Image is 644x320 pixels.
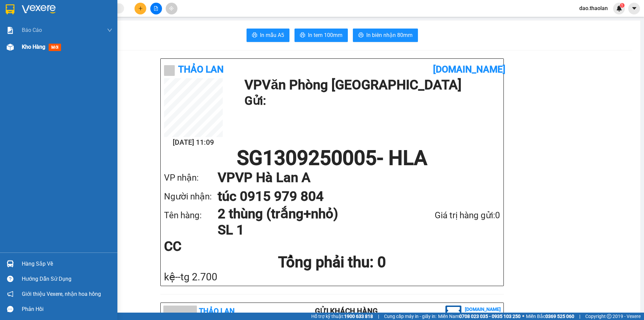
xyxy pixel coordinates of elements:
[22,290,101,298] span: Giới thiệu Vexere, nhận hoa hồng
[107,28,112,33] span: down
[22,274,112,284] div: Hướng dẫn sử dụng
[522,315,524,318] span: ⚪️
[218,222,399,238] h1: SL 1
[366,31,413,39] span: In biên nhận 80mm
[22,44,45,50] span: Kho hàng
[616,5,622,11] img: icon-new-feature
[300,32,305,39] span: printer
[218,206,399,222] h1: 2 thùng (trắng+nhỏ)
[22,259,112,269] div: Hàng sắp về
[154,6,158,11] span: file-add
[164,171,218,185] div: VP nhận:
[164,271,500,282] div: kệ--tg 2.700
[22,26,42,34] span: Báo cáo
[218,187,487,206] h1: túc 0915 979 804
[164,253,500,271] h1: Tổng phải thu: 0
[252,32,257,39] span: printer
[164,148,500,168] h1: SG1309250005 - HLA
[344,314,373,319] strong: 1900 633 818
[164,209,218,222] div: Tên hàng:
[245,92,497,110] h1: Gửi:
[169,6,174,11] span: aim
[384,313,436,320] span: Cung cấp máy in - giấy in:
[628,3,640,14] button: caret-down
[579,313,580,320] span: |
[178,64,224,75] b: Thảo Lan
[138,6,143,11] span: plus
[7,291,13,297] span: notification
[150,3,162,14] button: file-add
[135,3,146,14] button: plus
[164,240,275,253] div: CC
[218,168,487,187] h1: VP VP Hà Lan A
[294,29,348,42] button: printerIn tem 100mm
[49,44,61,51] span: mới
[620,3,625,8] sup: 1
[315,307,378,315] b: Gửi khách hàng
[308,31,342,39] span: In tem 100mm
[247,29,289,42] button: printerIn mẫu A5
[6,4,14,14] img: logo-vxr
[311,313,373,320] span: Hỗ trợ kỹ thuật:
[245,78,497,92] h1: VP Văn Phòng [GEOGRAPHIC_DATA]
[399,209,500,222] div: Giá trị hàng gửi: 0
[7,27,14,34] img: solution-icon
[22,304,112,314] div: Phản hồi
[378,313,379,320] span: |
[260,31,284,39] span: In mẫu A5
[465,307,501,312] b: [DOMAIN_NAME]
[353,29,418,42] button: printerIn biên nhận 80mm
[574,4,613,12] span: dao.thaolan
[438,313,521,320] span: Miền Nam
[7,276,13,282] span: question-circle
[166,3,177,14] button: aim
[545,314,574,319] strong: 0369 525 060
[7,260,14,267] img: warehouse-icon
[631,5,637,11] span: caret-down
[164,190,218,203] div: Người nhận:
[164,137,223,148] h2: [DATE] 11:09
[459,314,521,319] strong: 0708 023 035 - 0935 103 250
[3,50,77,59] li: In ngày: 11:09 13/09
[358,32,364,39] span: printer
[526,313,574,320] span: Miền Bắc
[7,44,14,51] img: warehouse-icon
[621,3,623,8] span: 1
[607,314,611,319] span: copyright
[433,64,505,75] b: [DOMAIN_NAME]
[3,40,77,50] li: Thảo Lan
[7,306,13,312] span: message
[199,307,235,315] b: Thảo Lan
